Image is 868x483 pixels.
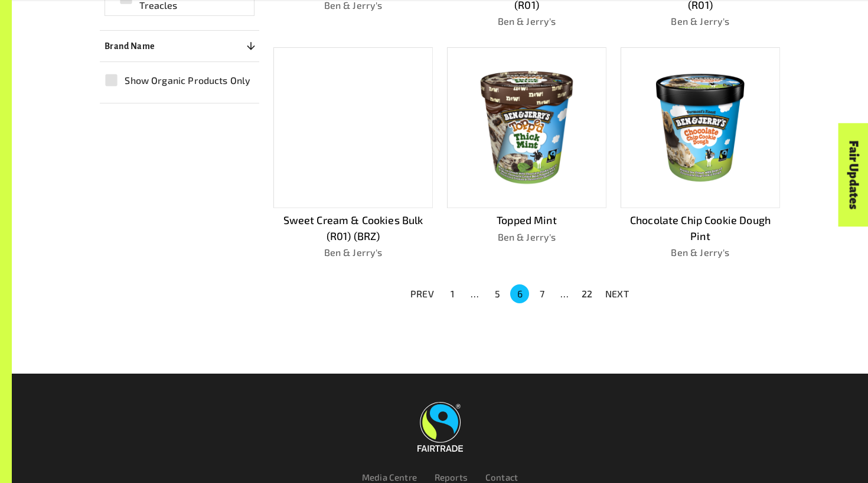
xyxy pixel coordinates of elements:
button: NEXT [598,283,636,304]
a: Contact [485,472,518,482]
p: Sweet Cream & Cookies Bulk (R01) (BRZ) [273,212,433,244]
a: Reports [435,472,468,482]
p: Ben & Jerry's [621,14,780,28]
p: Brand Name [105,39,155,53]
div: … [555,287,574,301]
p: NEXT [605,287,629,301]
p: Ben & Jerry's [447,14,606,28]
p: Ben & Jerry's [273,245,433,260]
button: Go to page 1 [443,284,462,303]
div: … [465,287,484,301]
button: PREV [403,283,441,304]
p: Ben & Jerry's [621,245,780,260]
button: page 6 [510,284,529,303]
img: Fairtrade Australia New Zealand logo [417,402,463,452]
p: PREV [410,287,434,301]
nav: pagination navigation [403,283,636,304]
a: Topped MintBen & Jerry's [447,47,606,260]
button: Go to page 22 [577,284,596,303]
a: Chocolate Chip Cookie Dough PintBen & Jerry's [621,47,780,260]
span: Show Organic Products Only [125,73,250,87]
a: Media Centre [362,472,417,482]
a: Sweet Cream & Cookies Bulk (R01) (BRZ)Ben & Jerry's [273,47,433,260]
p: Topped Mint [447,212,606,228]
p: Ben & Jerry's [447,230,606,244]
button: Brand Name [100,35,259,57]
p: Chocolate Chip Cookie Dough Pint [621,212,780,244]
button: Go to page 5 [488,284,507,303]
button: Go to page 7 [533,284,552,303]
